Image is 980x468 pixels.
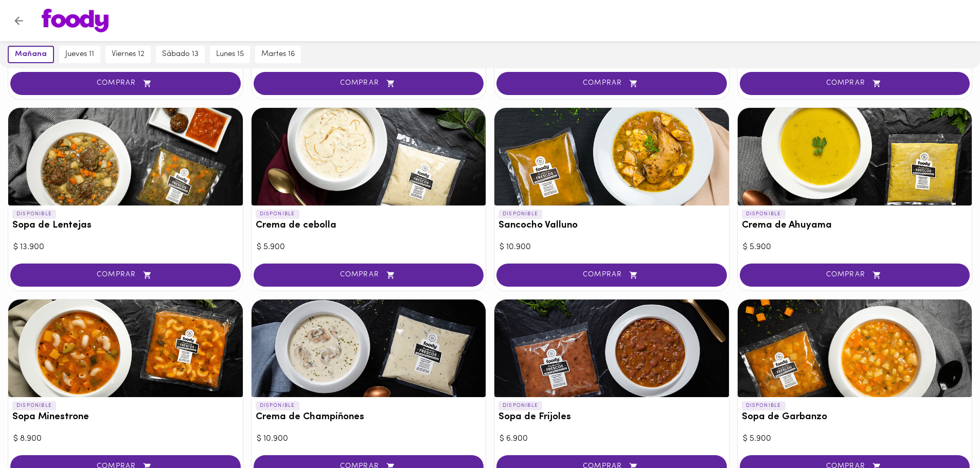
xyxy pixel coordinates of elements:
[753,79,957,88] span: COMPRAR
[743,241,967,253] div: $ 5.900
[210,46,250,63] button: lunes 15
[256,412,482,423] h3: Crema de Champiñones
[10,72,241,95] button: COMPRAR
[254,264,484,287] button: COMPRAR
[13,241,238,253] div: $ 13.900
[162,50,199,59] span: sábado 13
[742,210,786,219] p: DISPONIBLE
[742,401,786,410] p: DISPONIBLE
[742,412,968,423] h3: Sopa de Garbanzo
[105,46,151,63] button: viernes 12
[498,412,725,423] h3: Sopa de Frijoles
[494,108,729,205] div: Sancocho Valluno
[12,412,239,423] h3: Sopa Minestrone
[59,46,100,63] button: jueves 11
[13,433,238,445] div: $ 8.900
[266,79,471,88] span: COMPRAR
[740,72,970,95] button: COMPRAR
[6,8,31,33] button: Volver
[509,79,714,88] span: COMPRAR
[257,241,481,253] div: $ 5.900
[216,50,244,59] span: lunes 15
[500,241,724,253] div: $ 10.900
[112,50,145,59] span: viernes 12
[498,220,725,231] h3: Sancocho Valluno
[496,72,727,95] button: COMPRAR
[738,108,972,205] div: Crema de Ahuyama
[743,433,967,445] div: $ 5.900
[65,50,94,59] span: jueves 11
[252,108,486,205] div: Crema de cebolla
[494,299,729,397] div: Sopa de Frijoles
[266,271,471,279] span: COMPRAR
[500,433,724,445] div: $ 6.900
[738,299,972,397] div: Sopa de Garbanzo
[257,433,481,445] div: $ 10.900
[8,299,243,397] div: Sopa Minestrone
[498,210,542,219] p: DISPONIBLE
[256,401,299,410] p: DISPONIBLE
[252,299,486,397] div: Crema de Champiñones
[8,46,54,63] button: mañana
[256,220,482,231] h3: Crema de cebolla
[12,220,239,231] h3: Sopa de Lentejas
[742,220,968,231] h3: Crema de Ahuyama
[254,72,484,95] button: COMPRAR
[753,271,957,279] span: COMPRAR
[23,79,228,88] span: COMPRAR
[920,408,970,458] iframe: Messagebird Livechat Widget
[42,9,109,32] img: logo.png
[255,46,301,63] button: martes 16
[509,271,714,279] span: COMPRAR
[261,50,295,59] span: martes 16
[8,108,243,205] div: Sopa de Lentejas
[12,401,56,410] p: DISPONIBLE
[10,264,241,287] button: COMPRAR
[15,50,47,59] span: mañana
[740,264,970,287] button: COMPRAR
[12,210,56,219] p: DISPONIBLE
[498,401,542,410] p: DISPONIBLE
[156,46,205,63] button: sábado 13
[496,264,727,287] button: COMPRAR
[23,271,228,279] span: COMPRAR
[256,210,299,219] p: DISPONIBLE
